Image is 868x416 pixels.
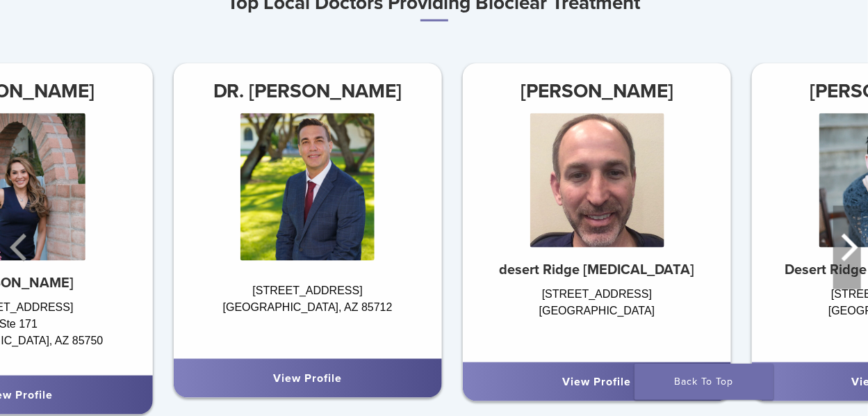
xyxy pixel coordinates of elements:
button: Next [833,206,861,289]
a: View Profile [563,375,632,389]
a: Back To Top [634,364,773,400]
a: View Profile [273,371,342,385]
h3: DR. [PERSON_NAME] [173,74,441,108]
div: [STREET_ADDRESS] [GEOGRAPHIC_DATA] [463,286,731,349]
div: [STREET_ADDRESS] [GEOGRAPHIC_DATA], AZ 85712 [173,282,441,345]
strong: desert Ridge [MEDICAL_DATA] [500,262,695,278]
button: Previous [7,206,35,289]
img: Dr. Greg Libby [530,113,664,248]
img: DR. Brian Mitchell [240,113,375,261]
h3: [PERSON_NAME] [463,74,731,108]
